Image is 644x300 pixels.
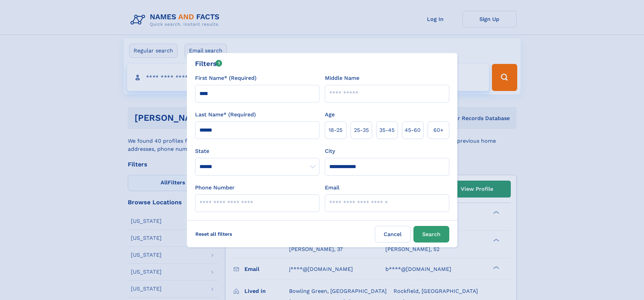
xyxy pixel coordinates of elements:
label: Email [325,184,339,192]
div: Filters [195,59,222,69]
label: Middle Name [325,74,359,82]
label: Reset all filters [191,226,237,242]
label: Last Name* (Required) [195,111,256,119]
label: Age [325,111,335,119]
label: Phone Number [195,184,235,192]
label: State [195,147,319,155]
span: 45‑60 [405,126,421,134]
label: Cancel [375,226,411,243]
label: First Name* (Required) [195,74,257,82]
label: City [325,147,335,155]
span: 60+ [433,126,444,134]
button: Search [413,226,449,243]
span: 18‑25 [329,126,342,134]
span: 25‑35 [354,126,369,134]
span: 35‑45 [379,126,395,134]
